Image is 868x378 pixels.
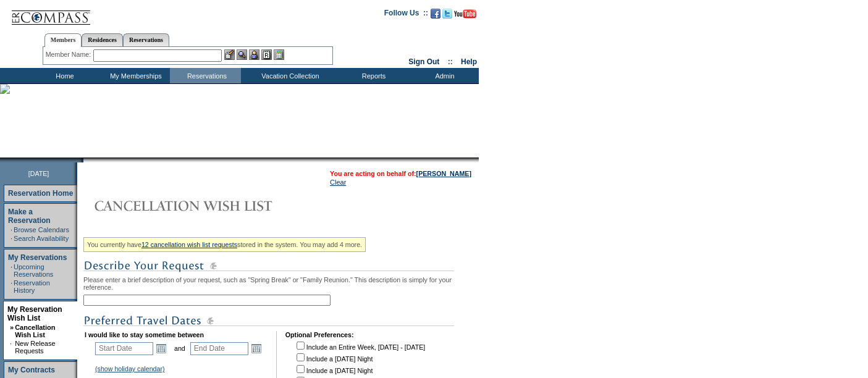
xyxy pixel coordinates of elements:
[250,342,263,355] a: Open the calendar popup.
[416,170,471,177] a: [PERSON_NAME]
[190,342,248,355] input: Date format: M/D/Y. Shortcut keys: [T] for Today. [UP] or [.] for Next Day. [DOWN] or [,] for Pre...
[14,226,69,233] a: Browse Calendars
[15,324,55,338] a: Cancellation Wish List
[224,49,235,60] img: b_edit.gif
[408,68,479,83] td: Admin
[141,241,237,248] a: 12 cancellation wish list requests
[8,189,73,198] a: Reservation Home
[95,342,153,355] input: Date format: M/D/Y. Shortcut keys: [T] for Today. [UP] or [.] for Next Day. [DOWN] or [,] for Pre...
[82,33,123,46] a: Residences
[11,226,12,233] td: ·
[431,9,440,19] img: Become our fan on Facebook
[170,68,241,83] td: Reservations
[274,49,284,60] img: b_calculator.gif
[442,12,452,20] a: Follow us on Twitter
[8,366,55,374] a: My Contracts
[237,49,247,60] img: View
[461,57,477,66] a: Help
[454,9,476,19] img: Subscribe to our YouTube Channel
[448,57,453,66] span: ::
[261,49,272,60] img: Reservations
[431,12,440,20] a: Become our fan on Facebook
[154,342,168,355] a: Open the calendar popup.
[11,279,12,294] td: ·
[172,340,187,357] td: and
[330,178,346,186] a: Clear
[85,331,204,338] b: I would like to stay sometime between
[8,253,67,262] a: My Reservations
[285,331,354,338] b: Optional Preferences:
[11,263,12,278] td: ·
[28,170,49,177] span: [DATE]
[83,237,366,252] div: You currently have stored in the system. You may add 4 more.
[442,9,452,19] img: Follow us on Twitter
[44,33,82,47] a: Members
[408,57,439,66] a: Sign Out
[14,235,69,242] a: Search Availability
[83,157,85,162] img: blank.gif
[249,49,259,60] img: Impersonate
[95,365,165,372] a: (show holiday calendar)
[28,68,99,83] td: Home
[14,279,50,294] a: Reservation History
[337,68,408,83] td: Reports
[241,68,337,83] td: Vacation Collection
[454,12,476,20] a: Subscribe to our YouTube Channel
[123,33,169,46] a: Reservations
[79,157,83,162] img: promoShadowLeftCorner.gif
[8,208,51,225] a: Make a Reservation
[83,193,331,218] img: Cancellation Wish List
[46,49,93,60] div: Member Name:
[15,340,55,355] a: New Release Requests
[7,305,62,322] a: My Reservation Wish List
[11,235,12,242] td: ·
[10,324,14,331] b: »
[384,7,428,22] td: Follow Us ::
[330,170,471,177] span: You are acting on behalf of:
[10,340,14,355] td: ·
[14,263,53,278] a: Upcoming Reservations
[99,68,170,83] td: My Memberships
